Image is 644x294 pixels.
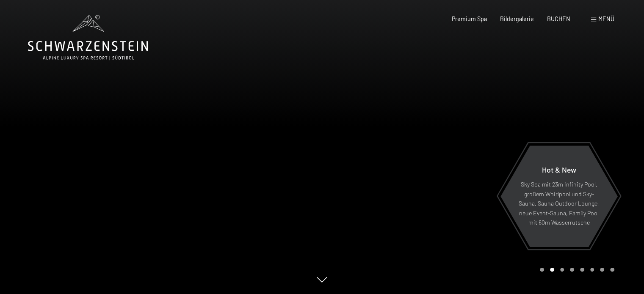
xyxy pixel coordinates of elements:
[500,145,618,247] a: Hot & New Sky Spa mit 23m Infinity Pool, großem Whirlpool und Sky-Sauna, Sauna Outdoor Lounge, ne...
[500,15,534,22] a: Bildergalerie
[540,268,544,272] div: Carousel Page 1
[610,268,614,272] div: Carousel Page 8
[590,268,594,272] div: Carousel Page 6
[600,268,604,272] div: Carousel Page 7
[537,268,614,272] div: Carousel Pagination
[452,15,487,22] a: Premium Spa
[550,268,554,272] div: Carousel Page 2 (Current Slide)
[547,15,570,22] a: BUCHEN
[542,165,576,174] span: Hot & New
[580,268,584,272] div: Carousel Page 5
[560,268,564,272] div: Carousel Page 3
[518,180,599,228] p: Sky Spa mit 23m Infinity Pool, großem Whirlpool und Sky-Sauna, Sauna Outdoor Lounge, neue Event-S...
[598,15,614,22] span: Menü
[570,268,574,272] div: Carousel Page 4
